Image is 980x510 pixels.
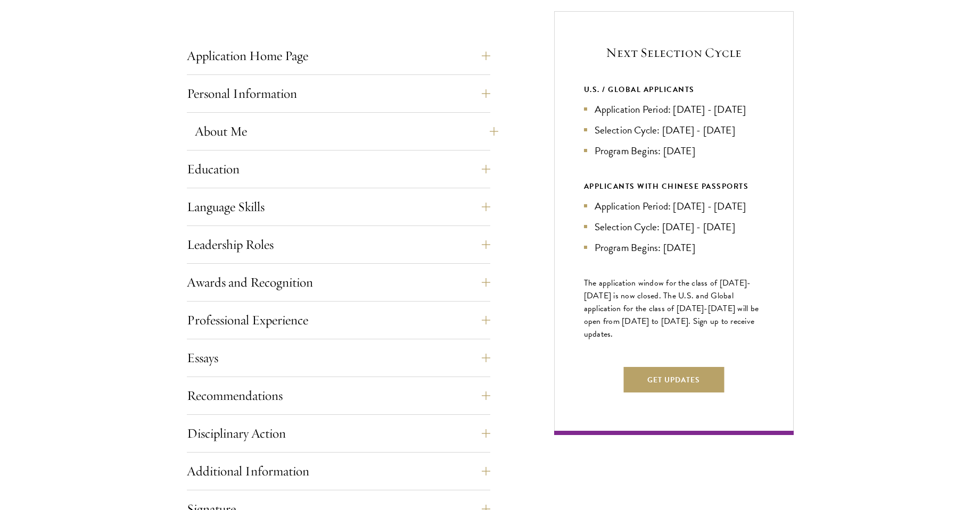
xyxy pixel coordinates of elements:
[584,219,764,235] li: Selection Cycle: [DATE] - [DATE]
[187,156,490,182] button: Education
[584,122,764,138] li: Selection Cycle: [DATE] - [DATE]
[584,44,764,62] h5: Next Selection Cycle
[187,81,490,106] button: Personal Information
[584,143,764,158] li: Program Begins: [DATE]
[187,421,490,446] button: Disciplinary Action
[187,43,490,69] button: Application Home Page
[195,119,498,144] button: About Me
[187,383,490,408] button: Recommendations
[187,194,490,220] button: Language Skills
[187,307,490,333] button: Professional Experience
[584,240,764,255] li: Program Begins: [DATE]
[584,277,759,340] span: The application window for the class of [DATE]-[DATE] is now closed. The U.S. and Global applicat...
[187,458,490,484] button: Additional Information
[187,345,490,371] button: Essays
[187,270,490,295] button: Awards and Recognition
[584,198,764,214] li: Application Period: [DATE] - [DATE]
[584,102,764,117] li: Application Period: [DATE] - [DATE]
[187,232,490,257] button: Leadership Roles
[584,83,764,96] div: U.S. / GLOBAL APPLICANTS
[623,367,724,392] button: Get Updates
[584,180,764,193] div: APPLICANTS WITH CHINESE PASSPORTS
